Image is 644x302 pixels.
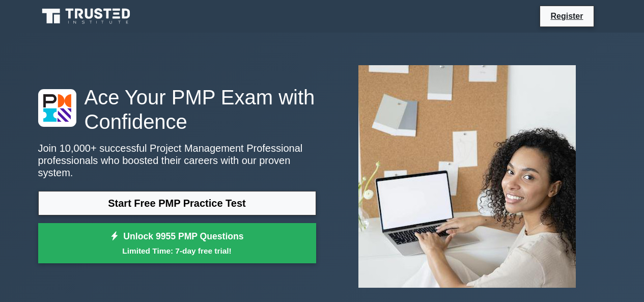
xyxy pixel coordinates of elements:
small: Limited Time: 7-day free trial! [51,245,303,257]
a: Unlock 9955 PMP QuestionsLimited Time: 7-day free trial! [38,223,316,264]
a: Register [544,10,589,22]
p: Join 10,000+ successful Project Management Professional professionals who boosted their careers w... [38,142,316,179]
h1: Ace Your PMP Exam with Confidence [38,85,316,134]
a: Start Free PMP Practice Test [38,191,316,215]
